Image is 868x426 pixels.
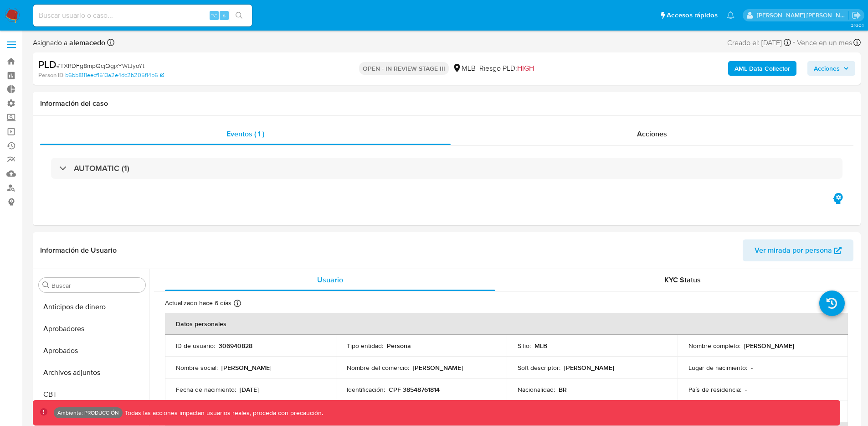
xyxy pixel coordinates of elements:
p: Nombre social : [176,364,218,372]
span: s [223,11,226,20]
p: Identificación : [347,385,385,394]
p: MLB [534,342,547,350]
p: Nacionalidad : [518,385,555,394]
span: Asignado a [33,38,105,48]
a: b6bb8111eecf1513a2e4dc2b205f14b6 [65,71,164,79]
p: Nombre del comercio : [347,364,409,372]
p: ID de usuario : [176,342,215,350]
span: - [793,36,795,49]
p: [DATE] [240,385,259,394]
p: BR [559,385,567,394]
span: Accesos rápidos [667,10,718,20]
span: Riesgo PLD: [479,63,534,73]
p: Sitio : [518,342,531,350]
p: Soft descriptor : [518,364,560,372]
h1: Información del caso [40,99,853,108]
b: PLD [38,57,56,72]
b: alemacedo [67,37,105,48]
p: Persona [387,342,411,350]
p: OPEN - IN REVIEW STAGE III [359,62,449,75]
span: ⌥ [211,11,217,20]
div: Creado el: [DATE] [727,36,791,49]
p: Ambiente: PRODUCCIÓN [57,411,119,415]
p: 306940828 [219,342,252,350]
div: MLB [452,63,476,73]
p: Tipo entidad : [347,342,383,350]
p: elkin.mantilla@mercadolibre.com.co [757,11,849,20]
p: [PERSON_NAME] [413,364,463,372]
button: AML Data Collector [728,61,796,76]
p: - [751,364,753,372]
button: CBT [35,384,149,405]
h3: AUTOMATIC (1) [74,163,129,173]
button: Aprobadores [35,318,149,340]
p: Lugar de nacimiento : [688,364,747,372]
p: País de residencia : [688,385,741,394]
p: Actualizado hace 6 días [165,299,231,307]
button: search-icon [230,9,248,22]
h1: Información de Usuario [40,246,117,255]
span: # TXRDFg8mpQcjQgjxYWtJyoYt [56,61,144,70]
b: Person ID [38,71,63,79]
span: Eventos ( 1 ) [226,129,264,139]
th: Datos personales [165,313,848,335]
p: Nombre completo : [688,342,740,350]
p: - [745,385,747,394]
span: Ver mirada por persona [755,239,832,261]
a: Notificaciones [727,11,734,19]
span: KYC Status [664,275,701,285]
span: Usuario [317,275,343,285]
div: AUTOMATIC (1) [51,158,842,179]
p: Fecha de nacimiento : [176,385,236,394]
b: AML Data Collector [734,61,790,76]
span: HIGH [517,63,534,73]
input: Buscar [51,281,142,290]
p: CPF 38548761814 [389,385,440,394]
p: [PERSON_NAME] [744,342,794,350]
p: [PERSON_NAME] [221,364,272,372]
button: Acciones [807,61,855,76]
input: Buscar usuario o caso... [33,10,252,21]
a: Salir [852,10,861,20]
button: Anticipos de dinero [35,296,149,318]
button: Ver mirada por persona [743,239,853,261]
p: [PERSON_NAME] [564,364,614,372]
button: Archivos adjuntos [35,362,149,384]
button: Buscar [42,281,50,289]
p: Todas las acciones impactan usuarios reales, proceda con precaución. [123,409,323,417]
span: Acciones [814,61,840,76]
span: Acciones [637,129,667,139]
span: Vence en un mes [797,38,852,48]
button: Aprobados [35,340,149,362]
